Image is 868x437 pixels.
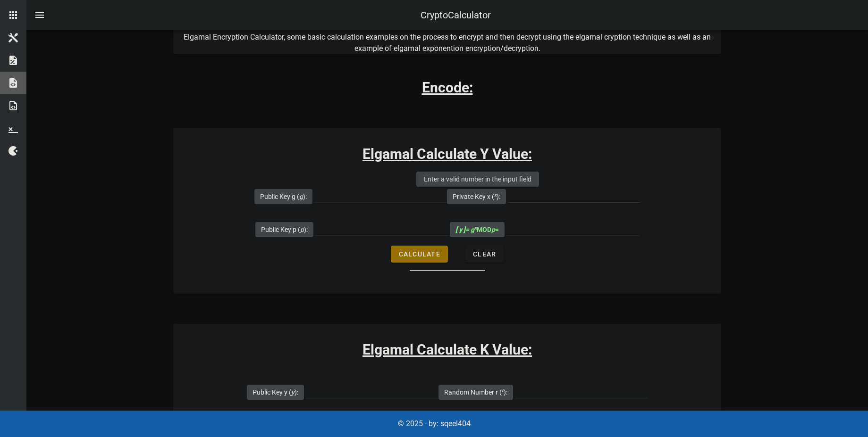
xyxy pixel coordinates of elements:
[494,192,497,198] sup: x
[253,388,298,397] label: Public Key y ( ):
[455,226,465,233] b: [ y ]
[472,250,496,258] span: Clear
[260,192,307,201] label: Public Key g ( ):
[261,225,308,234] label: Public Key p ( ):
[465,246,504,263] button: Clear
[491,226,495,233] i: p
[299,193,303,200] i: g
[398,419,471,428] span: © 2025 - by: sqeel404
[173,339,721,360] h3: Elgamal Calculate K Value:
[173,32,721,54] p: Elgamal Encryption Calculator, some basic calculation examples on the process to encrypt and then...
[453,192,500,201] label: Private Key x ( ):
[391,246,448,263] button: Calculate
[28,4,51,26] button: nav-menu-toggle
[502,388,504,394] sup: r
[455,226,499,233] span: MOD =
[422,77,473,98] h3: Encode:
[444,388,507,397] label: Random Number r ( ):
[291,388,295,396] i: y
[398,250,440,258] span: Calculate
[455,226,477,233] i: = g
[300,226,304,233] i: p
[474,225,477,231] sup: x
[421,8,491,22] div: CryptoCalculator
[173,143,721,165] h3: Elgamal Calculate Y Value:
